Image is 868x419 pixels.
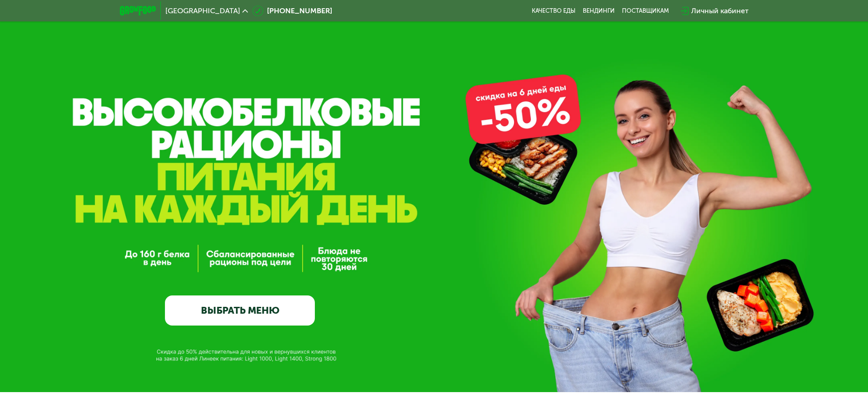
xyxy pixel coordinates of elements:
[532,7,575,15] a: Качество еды
[165,7,240,15] span: [GEOGRAPHIC_DATA]
[583,7,615,15] a: Вендинги
[622,7,669,15] div: поставщикам
[691,5,749,16] div: Личный кабинет
[165,295,315,326] a: ВЫБРАТЬ МЕНЮ
[252,5,332,16] a: [PHONE_NUMBER]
